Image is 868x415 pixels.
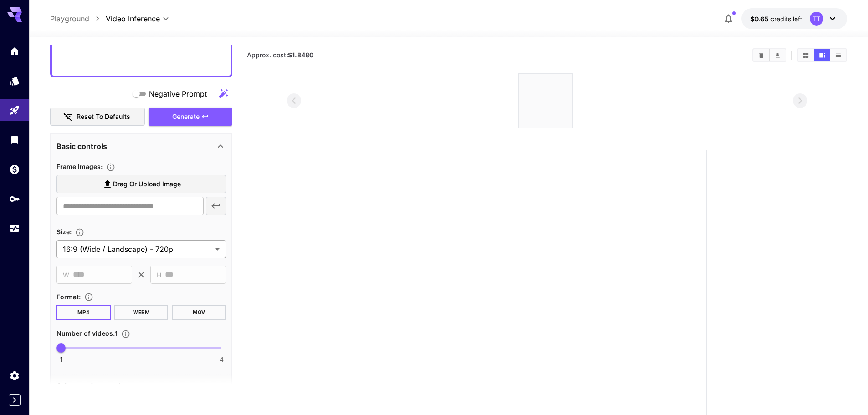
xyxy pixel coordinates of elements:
[753,49,769,61] button: Clear All
[63,270,69,280] span: W
[247,51,313,59] span: Approx. cost:
[56,135,226,157] div: Basic controls
[56,329,118,337] span: Number of videos : 1
[9,223,20,234] div: Usage
[72,228,88,237] button: Adjust the dimensions of the generated image by specifying its width and height in pixels, or sel...
[814,49,830,61] button: Show media in video view
[750,14,802,24] div: $0.65079
[9,164,20,175] div: Wallet
[60,355,62,364] span: 1
[157,270,161,280] span: H
[220,355,224,364] span: 4
[9,46,20,57] div: Home
[288,51,313,59] b: $1.8480
[149,108,232,126] button: Generate
[56,305,111,320] button: MP4
[770,15,802,23] span: credits left
[56,163,103,170] span: Frame Images :
[830,49,846,61] button: Show media in list view
[9,370,20,381] div: Settings
[741,8,847,29] button: $0.65079TT
[172,305,226,320] button: MOV
[519,74,572,128] img: uEBQAAAABJRU5ErkJggg==
[114,305,169,320] button: WEBM
[750,15,770,23] span: $0.65
[172,111,200,123] span: Generate
[9,105,20,116] div: Playground
[56,228,72,236] span: Size :
[56,293,81,301] span: Format :
[113,179,181,190] span: Drag or upload image
[149,88,207,99] span: Negative Prompt
[118,329,134,338] button: Specify how many videos to generate in a single request. Each video generation will be charged se...
[50,108,145,126] button: Reset to defaults
[50,13,89,24] a: Playground
[810,12,823,26] div: TT
[63,244,211,255] span: 16:9 (Wide / Landscape) - 720p
[50,13,106,24] nav: breadcrumb
[770,49,786,61] button: Download All
[56,141,107,152] p: Basic controls
[9,75,20,87] div: Models
[9,134,20,145] div: Library
[9,394,21,406] button: Expand sidebar
[797,48,847,62] div: Show media in grid viewShow media in video viewShow media in list view
[752,48,786,62] div: Clear AllDownload All
[798,49,814,61] button: Show media in grid view
[56,175,226,194] label: Drag or upload image
[103,163,119,172] button: Upload frame images.
[81,292,97,302] button: Choose the file format for the output video.
[106,13,160,24] span: Video Inference
[9,193,20,205] div: API Keys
